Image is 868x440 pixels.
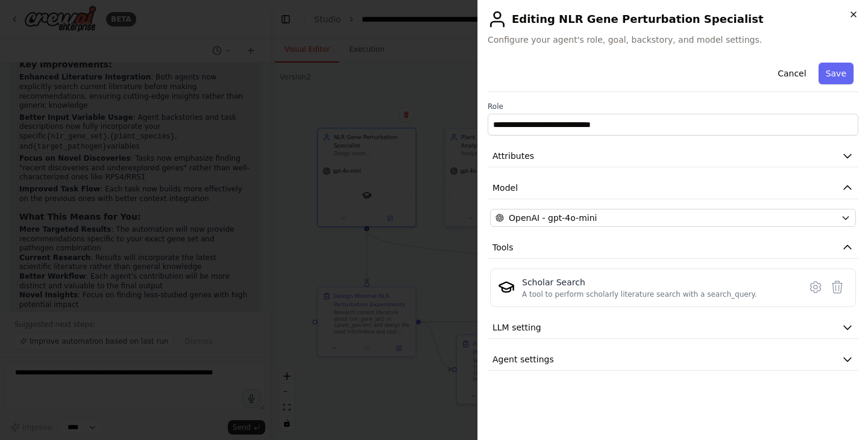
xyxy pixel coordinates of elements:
span: Agent settings [492,353,554,365]
button: LLM setting [488,317,858,339]
button: Attributes [488,145,858,167]
div: Scholar Search [522,276,757,288]
label: Role [488,102,858,111]
span: Configure your agent's role, goal, backstory, and model settings. [488,34,858,46]
button: Tools [488,237,858,259]
h2: Editing NLR Gene Perturbation Specialist [488,10,858,29]
span: Attributes [492,150,534,162]
span: LLM setting [492,321,541,333]
button: OpenAI - gpt-4o-mini [490,209,856,227]
button: Save [819,63,854,84]
button: Cancel [770,63,813,84]
button: Delete tool [826,276,848,298]
span: Model [492,182,518,194]
button: Agent settings [488,349,858,371]
img: SerplyScholarSearchTool [498,279,515,296]
button: Configure tool [805,276,826,298]
div: A tool to perform scholarly literature search with a search_query. [522,290,757,299]
button: Model [488,177,858,199]
span: OpenAI - gpt-4o-mini [509,212,597,224]
span: Tools [492,241,514,253]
